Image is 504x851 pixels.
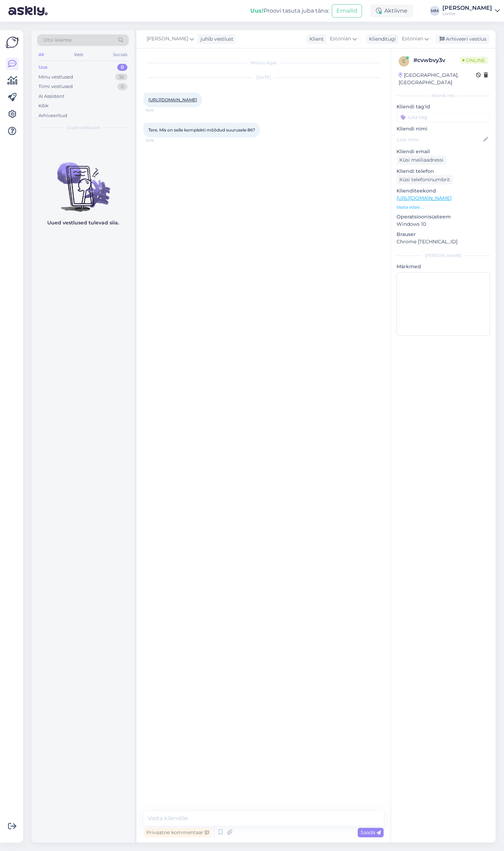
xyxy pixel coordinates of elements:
div: # cvwbvy3v [413,56,460,65]
p: Märkmed [397,263,490,270]
div: AI Assistent [38,93,64,100]
p: Operatsioonisüsteem [397,213,490,221]
div: [DATE] [143,74,384,81]
div: All [37,50,45,59]
span: Estonian [330,35,351,43]
div: Kõik [38,102,49,109]
div: [PERSON_NAME] [397,252,490,259]
a: [URL][DOMAIN_NAME] [148,97,197,102]
div: 0 [117,83,127,90]
img: No chats [31,150,134,213]
div: [PERSON_NAME] [442,5,492,11]
p: Uued vestlused tulevad siia. [47,219,119,227]
span: 16:18 [146,108,172,113]
div: Arhiveeritud [38,112,67,119]
div: Arhiveeri vestlus [435,34,489,44]
input: Lisa tag [397,112,490,122]
p: Kliendi tag'id [397,103,490,110]
div: Uus [38,64,48,71]
div: Proovi tasuta juba täna: [250,7,329,15]
div: Klient [307,35,324,43]
span: c [402,59,406,64]
div: Kliendi info [397,93,490,99]
img: Askly Logo [6,36,19,49]
span: Uued vestlused [67,124,99,131]
div: Vestlus algas [143,60,384,66]
span: Tere. Mis on selle komplekti mõõdud suurusele 86? [148,127,255,133]
span: Saada [360,829,381,836]
div: MM [430,6,440,16]
div: Klienditugi [366,35,396,43]
p: Chrome [TECHNICAL_ID] [397,238,490,245]
input: Lisa nimi [397,136,482,143]
p: Kliendi email [397,148,490,155]
div: Aktiivne [370,5,413,17]
div: Privaatne kommentaar [143,828,212,837]
p: Klienditeekond [397,187,490,195]
span: [PERSON_NAME] [147,35,188,43]
span: 16:18 [146,138,172,143]
p: Brauser [397,231,490,238]
div: Tiimi vestlused [38,83,73,90]
div: Lenne [442,11,492,16]
span: Online [460,56,488,64]
div: Web [72,50,85,59]
b: Uus! [250,7,264,14]
button: Emailid [332,4,362,18]
div: Socials [112,50,129,59]
div: juhib vestlust [198,35,233,43]
div: 0 [117,64,127,71]
p: Vaata edasi ... [397,204,490,210]
div: Minu vestlused [38,74,73,81]
div: Küsi telefoninumbrit [397,175,453,184]
p: Windows 10 [397,221,490,228]
p: Kliendi telefon [397,168,490,175]
span: Otsi kliente [43,36,71,44]
p: Kliendi nimi [397,125,490,133]
div: Küsi meiliaadressi [397,155,446,165]
div: [GEOGRAPHIC_DATA], [GEOGRAPHIC_DATA] [399,72,476,86]
div: 36 [115,74,127,81]
span: Estonian [402,35,423,43]
a: [URL][DOMAIN_NAME] [397,195,451,201]
a: [PERSON_NAME]Lenne [442,5,500,16]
